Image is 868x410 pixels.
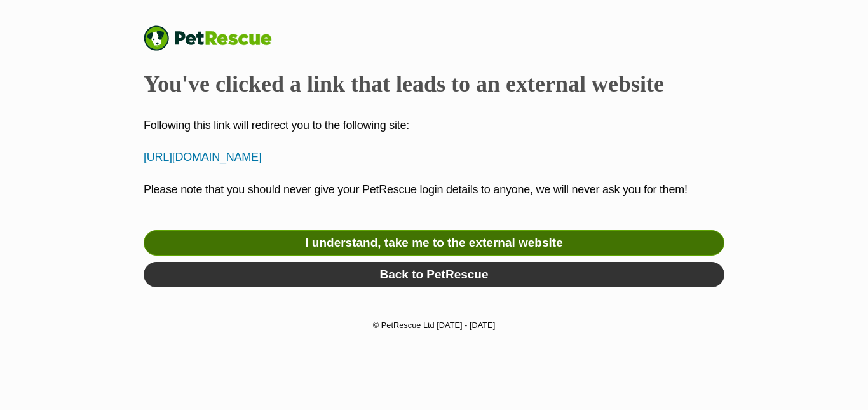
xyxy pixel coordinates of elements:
a: Back to PetRescue [144,262,724,287]
small: © PetRescue Ltd [DATE] - [DATE] [373,320,495,330]
p: Please note that you should never give your PetRescue login details to anyone, we will never ask ... [144,181,724,215]
p: Following this link will redirect you to the following site: [144,117,724,134]
a: PetRescue [144,25,285,51]
p: [URL][DOMAIN_NAME] [144,149,724,166]
a: I understand, take me to the external website [144,230,724,256]
h2: You've clicked a link that leads to an external website [144,70,724,98]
